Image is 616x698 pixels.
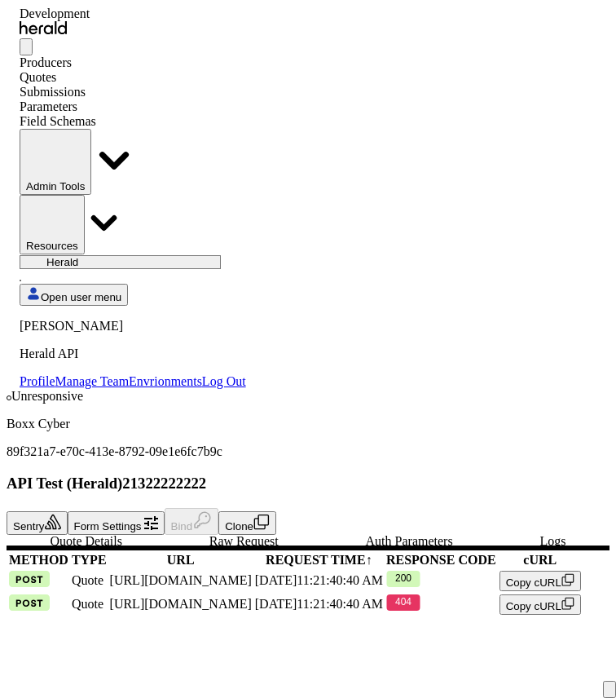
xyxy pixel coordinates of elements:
span: 11:21:40:40 AM [297,573,383,587]
span: Unresponsive [11,389,83,403]
th: cURL [499,552,582,568]
button: Sentry [7,511,68,535]
p: [PERSON_NAME] [20,319,246,334]
text: 404 [395,596,411,607]
button: Copy cURL [499,594,581,615]
span: Quote Details [50,535,121,548]
th: METHOD [8,552,69,568]
a: Profile [20,374,55,388]
div: [URL][DOMAIN_NAME] [110,597,252,612]
span: Raw Request [209,535,279,548]
td: Quote [71,570,108,592]
span: [DATE] [255,573,297,587]
div: Field Schemas [20,114,246,129]
span: Auth Parameters [366,535,453,548]
div: Open user menu [20,319,246,389]
td: Quote [71,594,108,616]
a: Envrionments [129,374,202,388]
div: Development [20,7,246,21]
span: ↑ [366,553,372,567]
button: Copy cURL [499,571,581,591]
a: Log Out [202,374,246,388]
div: Submissions [20,85,246,99]
p: Herald API [20,347,246,361]
button: internal dropdown menu [20,129,91,195]
h3: API Test (Herald)21322222222 [7,475,609,493]
button: Form Settings [68,511,165,535]
img: Herald Logo [20,21,67,35]
span: Open user menu [41,291,121,303]
p: Boxx Cyber [7,417,609,431]
div: Producers [20,55,246,70]
div: Quotes [20,70,246,85]
div: Parameters [20,99,246,114]
button: Resources dropdown menu [20,195,85,254]
th: REQUEST TIME [254,552,384,568]
text: 200 [395,572,411,584]
th: TYPE [71,552,108,568]
span: Logs [540,535,566,548]
span: 11:21:40:40 AM [297,597,383,611]
button: Open user menu [20,284,128,306]
p: 89f321a7-e70c-413e-8792-09e1e6fc7b9c [7,444,609,459]
div: [URL][DOMAIN_NAME] [110,573,252,588]
span: [DATE] [255,597,297,611]
button: Clone [218,511,276,535]
th: URL [109,552,253,568]
button: Bind [165,508,219,535]
a: Manage Team [55,374,130,388]
th: RESPONSE CODE [385,552,497,568]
